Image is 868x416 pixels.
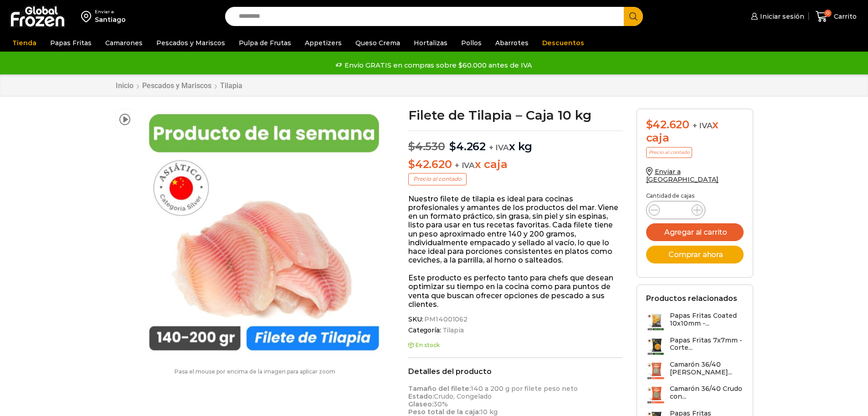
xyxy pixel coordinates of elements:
[667,204,684,216] input: Product quantity
[408,131,623,153] p: x kg
[115,81,134,90] a: Inicio
[220,81,243,90] a: Tilapia
[813,6,859,27] a: 0 Carrito
[824,10,832,17] span: 0
[408,408,480,416] strong: Peso total de la caja:
[441,326,464,334] a: Tilapia
[95,9,126,15] div: Enviar a
[408,326,623,334] span: Categoría:
[646,118,689,131] bdi: 42.620
[670,337,744,352] h3: Papas Fritas 7x7mm - Corte...
[646,147,692,158] p: Precio al contado
[646,118,653,131] span: $
[408,367,623,376] h2: Detalles del producto
[408,195,623,265] p: Nuestro filete de tilapia es ideal para cocinas profesionales y amantes de los productos del mar....
[408,173,467,185] p: Precio al contado
[449,140,456,153] span: $
[81,9,95,24] img: address-field-icon.svg
[455,161,475,170] span: + IVA
[693,121,713,130] span: + IVA
[408,140,445,153] bdi: 4.530
[408,400,433,408] strong: Glaseo:
[408,384,471,393] strong: Tamaño del filete:
[624,7,643,26] button: Search button
[234,34,296,52] a: Pulpa de Frutas
[408,140,415,153] span: $
[115,81,243,90] nav: Breadcrumb
[408,158,623,171] p: x caja
[670,312,744,327] h3: Papas Fritas Coated 10x10mm -...
[646,193,744,199] p: Cantidad de cajas
[351,34,405,52] a: Queso Crema
[646,118,744,145] div: x caja
[142,81,212,90] a: Pescados y Mariscos
[749,7,804,26] a: Iniciar sesión
[646,223,744,241] button: Agregar al carrito
[408,392,434,400] strong: Estado:
[408,158,452,171] bdi: 42.620
[646,337,744,356] a: Papas Fritas 7x7mm - Corte...
[758,12,804,21] span: Iniciar sesión
[409,34,452,52] a: Hortalizas
[101,34,147,52] a: Camarones
[646,385,744,405] a: Camarón 36/40 Crudo con...
[115,369,395,375] p: Pasa el mouse por encima de la imagen para aplicar zoom
[152,34,230,52] a: Pescados y Mariscos
[646,361,744,380] a: Camarón 36/40 [PERSON_NAME]...
[8,34,41,52] a: Tienda
[457,34,486,52] a: Pollos
[408,274,623,309] p: Este producto es perfecto tanto para chefs que desean optimizar su tiempo en la cocina como para ...
[408,109,623,121] h1: Filete de Tilapia – Caja 10 kg
[646,312,744,332] a: Papas Fritas Coated 10x10mm -...
[670,385,744,400] h3: Camarón 36/40 Crudo con...
[449,140,486,153] bdi: 4.262
[139,109,389,359] img: pdls tilapila
[646,168,719,184] a: Enviar a [GEOGRAPHIC_DATA]
[95,15,126,24] div: Santiago
[408,158,415,171] span: $
[832,12,857,21] span: Carrito
[538,34,589,52] a: Descuentos
[408,316,623,323] span: SKU:
[646,294,737,303] h2: Productos relacionados
[408,342,623,348] p: En stock
[646,246,744,263] button: Comprar ahora
[46,34,96,52] a: Papas Fritas
[489,143,509,152] span: + IVA
[300,34,346,52] a: Appetizers
[491,34,533,52] a: Abarrotes
[670,361,744,376] h3: Camarón 36/40 [PERSON_NAME]...
[423,316,467,323] span: PM14001062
